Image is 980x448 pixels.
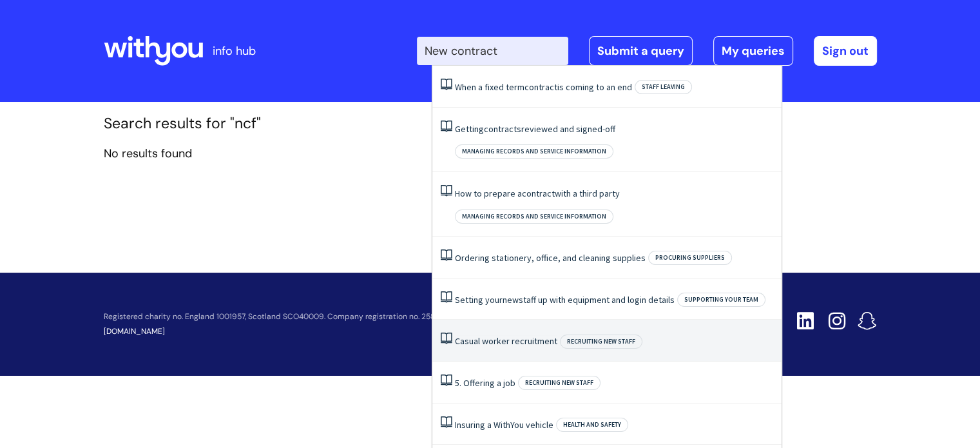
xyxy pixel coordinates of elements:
[455,377,515,389] a: 5. Offering a job
[455,252,646,264] a: Ordering stationery, office, and cleaning supplies
[455,209,613,224] span: Managing records and service information
[213,41,256,61] p: info hub
[560,335,642,349] span: Recruiting new staff
[518,376,600,390] span: Recruiting new staff
[455,188,620,199] a: How to prepare acontractwith a third party
[455,81,632,93] a: When a fixed termcontractis coming to an end
[104,326,165,336] a: [DOMAIN_NAME]
[104,313,678,321] p: Registered charity no. England 1001957, Scotland SCO40009. Company registration no. 2580377
[648,251,732,265] span: Procuring suppliers
[524,81,557,93] span: contract
[814,36,877,66] a: Sign out
[635,80,692,94] span: Staff leaving
[417,36,877,66] div: | -
[503,294,519,306] span: new
[556,418,628,432] span: Health and safety
[677,293,765,307] span: Supporting your team
[455,144,613,159] span: Managing records and service information
[455,335,557,347] a: Casual worker recruitment
[104,115,877,133] h1: Search results for "ncf"
[522,188,555,199] span: contract
[484,123,521,135] span: contracts
[104,143,877,164] p: No results found
[417,37,568,65] input: Search
[589,36,693,66] a: Submit a query
[455,294,675,306] a: Setting yournewstaff up with equipment and login details
[455,419,553,431] a: Insuring a WithYou vehicle
[713,36,793,66] a: My queries
[455,123,615,135] a: Gettingcontractsreviewed and signed-off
